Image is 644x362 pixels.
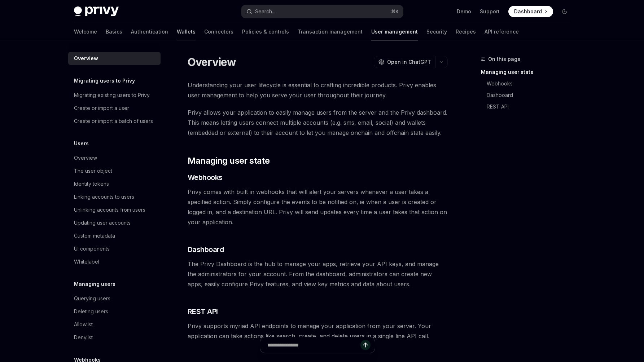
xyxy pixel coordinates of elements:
a: Create or import a user [68,102,161,115]
a: Create or import a batch of users [68,115,161,128]
a: Migrating existing users to Privy [68,89,161,102]
h5: Users [74,139,89,148]
a: Querying users [68,292,161,305]
div: Querying users [74,294,110,303]
button: Toggle dark mode [559,6,570,17]
div: Linking accounts to users [74,193,134,201]
div: Unlinking accounts from users [74,206,145,214]
span: The Privy Dashboard is the hub to manage your apps, retrieve your API keys, and manage the admini... [188,259,448,289]
a: Managing user state [481,66,576,78]
span: Open in ChatGPT [387,58,431,66]
a: Security [426,23,447,40]
a: The user object [68,164,161,177]
a: Wallets [177,23,196,40]
div: Overview [74,54,98,63]
span: On this page [488,55,521,63]
button: Open search [241,5,403,18]
a: Demo [457,8,471,15]
span: Dashboard [514,8,542,15]
button: Open in ChatGPT [374,56,435,68]
span: Privy supports myriad API endpoints to manage your application from your server. Your application... [188,321,448,341]
a: Custom metadata [68,229,161,242]
h5: Managing users [74,280,115,288]
div: Deleting users [74,307,108,316]
div: UI components [74,244,110,253]
button: Send message [360,340,371,350]
a: Dashboard [481,89,576,101]
div: Search... [255,7,275,16]
div: Migrating existing users to Privy [74,91,150,100]
div: Custom metadata [74,231,115,240]
div: Create or import a user [74,104,129,112]
span: REST API [188,306,218,317]
a: Updating user accounts [68,216,161,229]
a: Overview [68,151,161,164]
div: The user object [74,167,112,175]
a: REST API [481,101,576,112]
a: Welcome [74,23,97,40]
a: Allowlist [68,318,161,331]
span: Privy comes with built in webhooks that will alert your servers whenever a user takes a specified... [188,187,448,227]
div: Whitelabel [74,257,99,266]
a: Policies & controls [242,23,289,40]
span: ⌘ K [391,9,399,14]
h1: Overview [188,56,236,69]
h5: Migrating users to Privy [74,76,135,85]
span: Managing user state [188,155,270,167]
a: Unlinking accounts from users [68,203,161,216]
span: Understanding your user lifecycle is essential to crafting incredible products. Privy enables use... [188,80,448,100]
a: Webhooks [481,78,576,89]
a: Authentication [131,23,168,40]
a: Overview [68,52,161,65]
a: UI components [68,242,161,255]
div: Identity tokens [74,180,109,188]
a: Denylist [68,331,161,344]
img: dark logo [74,6,119,17]
a: Support [480,8,500,15]
span: Privy allows your application to easily manage users from the server and the Privy dashboard. Thi... [188,107,448,138]
div: Overview [74,154,97,162]
a: User management [371,23,418,40]
a: Deleting users [68,305,161,318]
div: Allowlist [74,320,93,329]
a: API reference [485,23,519,40]
a: Identity tokens [68,177,161,190]
a: Transaction management [298,23,363,40]
div: Denylist [74,333,93,342]
a: Linking accounts to users [68,190,161,203]
a: Connectors [204,23,233,40]
span: Dashboard [188,244,224,255]
a: Whitelabel [68,255,161,268]
a: Recipes [456,23,476,40]
input: Ask a question... [267,337,360,353]
a: Dashboard [508,6,553,17]
div: Create or import a batch of users [74,117,153,125]
div: Updating user accounts [74,218,131,227]
span: Webhooks [188,172,223,182]
a: Basics [106,23,122,40]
